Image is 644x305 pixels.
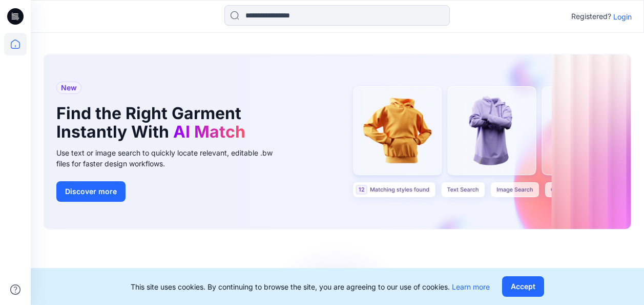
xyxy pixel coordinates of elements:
[56,147,287,169] div: Use text or image search to quickly locate relevant, editable .bw files for faster design workflows.
[571,10,611,23] p: Registered?
[502,276,544,297] button: Accept
[452,282,490,291] a: Learn more
[131,281,490,292] p: This site uses cookies. By continuing to browse the site, you are agreeing to our use of cookies.
[613,11,632,22] p: Login
[56,104,272,141] h1: Find the Right Garment Instantly With
[56,181,126,202] button: Discover more
[61,82,77,94] span: New
[173,122,245,142] span: AI Match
